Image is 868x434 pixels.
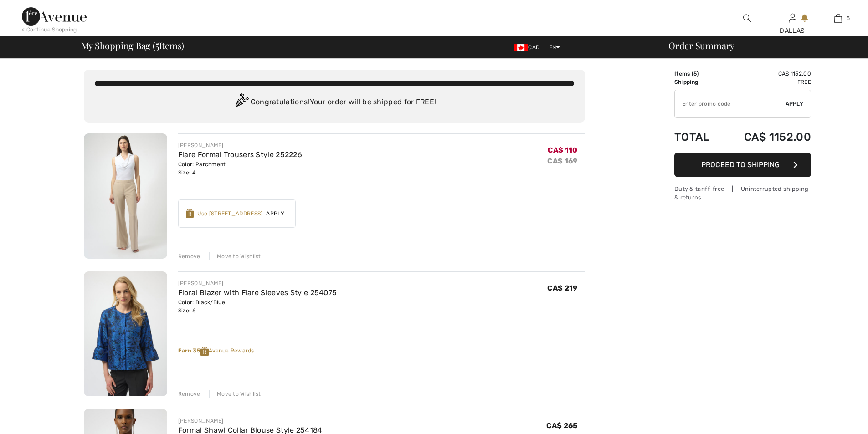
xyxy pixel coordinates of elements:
[262,209,288,218] span: Apply
[232,93,251,112] img: Congratulation2.svg
[786,100,804,108] span: Apply
[84,271,167,397] img: Floral Blazer with Flare Sleeves Style 254075
[789,13,796,24] img: My Info
[178,279,337,287] div: [PERSON_NAME]
[547,157,577,165] s: CA$ 169
[200,347,209,356] img: Reward-Logo.svg
[548,146,577,154] span: CA$ 110
[674,70,721,78] td: Items ( )
[186,209,194,218] img: Reward-Logo.svg
[197,209,262,218] div: Use [STREET_ADDRESS]
[549,44,560,51] span: EN
[701,160,780,169] span: Proceed to Shipping
[546,421,577,430] span: CA$ 265
[155,39,159,51] span: 5
[81,41,185,50] span: My Shopping Bag ( Items)
[209,390,261,398] div: Move to Wishlist
[770,26,815,36] div: DALLAS
[514,44,528,51] img: Canadian Dollar
[721,70,811,78] td: CA$ 1152.00
[743,13,751,24] img: search the website
[674,78,721,86] td: Shipping
[721,78,811,86] td: Free
[95,93,574,112] div: Congratulations! Your order will be shipped for FREE!
[178,252,200,260] div: Remove
[178,347,209,354] strong: Earn 35
[514,44,543,51] span: CAD
[693,71,697,77] span: 5
[209,252,261,260] div: Move to Wishlist
[178,417,323,425] div: [PERSON_NAME]
[178,298,337,315] div: Color: Black/Blue Size: 6
[178,347,585,356] div: Avenue Rewards
[178,150,302,159] a: Flare Formal Trousers Style 252226
[178,141,302,149] div: [PERSON_NAME]
[657,41,863,50] div: Order Summary
[178,288,337,297] a: Floral Blazer with Flare Sleeves Style 254075
[674,184,811,202] div: Duty & tariff-free | Uninterrupted shipping & returns
[789,14,796,22] a: Sign In
[674,153,811,177] button: Proceed to Shipping
[674,122,721,153] td: Total
[22,26,77,34] div: < Continue Shopping
[22,7,87,26] img: 1ère Avenue
[178,390,200,398] div: Remove
[721,122,811,153] td: CA$ 1152.00
[178,160,302,177] div: Color: Parchment Size: 4
[84,133,167,259] img: Flare Formal Trousers Style 252226
[816,13,860,24] a: 5
[547,284,577,292] span: CA$ 219
[834,13,842,24] img: My Bag
[847,14,850,22] span: 5
[675,90,786,117] input: Promo code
